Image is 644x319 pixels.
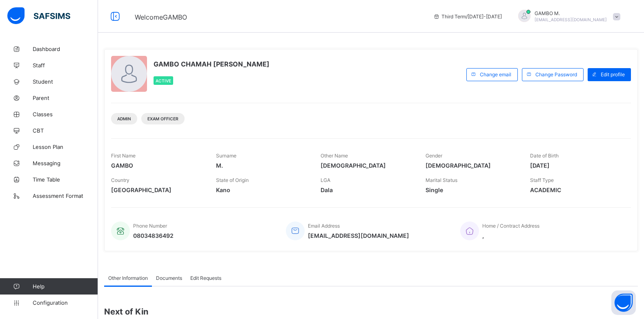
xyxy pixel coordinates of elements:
[426,162,518,169] span: [DEMOGRAPHIC_DATA]
[321,186,413,193] span: Dala
[426,186,518,193] span: Single
[33,62,98,69] span: Staff
[147,116,178,121] span: Exam Officer
[426,177,457,183] span: Marital Status
[7,7,70,24] img: safsims
[482,232,539,239] span: ,
[156,275,182,281] span: Documents
[33,176,98,183] span: Time Table
[135,13,187,21] span: Welcome GAMBO
[321,153,348,159] span: Other Name
[601,71,625,78] span: Edit profile
[530,153,559,159] span: Date of Birth
[535,71,577,78] span: Change Password
[535,10,607,16] span: GAMBO M.
[480,71,511,78] span: Change email
[33,160,98,166] span: Messaging
[216,162,309,169] span: M.
[510,10,624,23] div: GAMBOM.
[33,283,98,290] span: Help
[111,153,136,159] span: First Name
[133,232,174,239] span: 08034836492
[190,275,221,281] span: Edit Requests
[33,78,98,85] span: Student
[154,60,270,68] span: GAMBO CHAMAH [PERSON_NAME]
[216,153,236,159] span: Surname
[33,111,98,117] span: Classes
[111,162,204,169] span: GAMBO
[33,95,98,101] span: Parent
[530,186,623,193] span: ACADEMIC
[482,223,539,229] span: Home / Contract Address
[133,223,167,229] span: Phone Number
[308,232,409,239] span: [EMAIL_ADDRESS][DOMAIN_NAME]
[104,307,638,317] span: Next of Kin
[535,17,607,22] span: [EMAIL_ADDRESS][DOMAIN_NAME]
[611,290,636,315] button: Open asap
[33,144,98,150] span: Lesson Plan
[216,177,249,183] span: State of Origin
[156,78,171,83] span: Active
[108,275,148,281] span: Other Information
[321,162,413,169] span: [DEMOGRAPHIC_DATA]
[117,116,131,121] span: Admin
[321,177,330,183] span: LGA
[308,223,340,229] span: Email Address
[33,299,98,306] span: Configuration
[33,46,98,52] span: Dashboard
[111,177,129,183] span: Country
[216,186,309,193] span: Kano
[33,127,98,134] span: CBT
[530,177,554,183] span: Staff Type
[530,162,623,169] span: [DATE]
[33,193,98,199] span: Assessment Format
[111,186,204,193] span: [GEOGRAPHIC_DATA]
[426,153,442,159] span: Gender
[433,13,502,20] span: session/term information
